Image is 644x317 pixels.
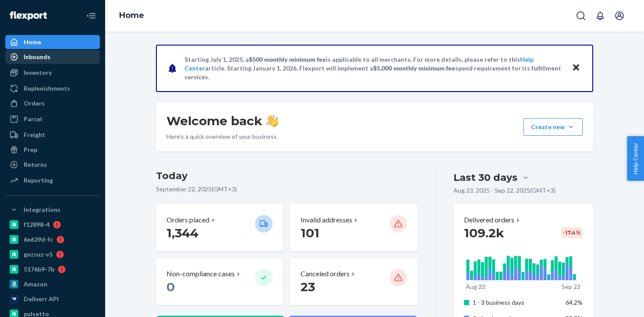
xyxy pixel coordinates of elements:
[473,298,559,307] p: 1 - 3 business days
[24,265,54,274] div: 5176b9-7b
[24,220,50,229] div: f12898-4
[24,130,45,139] div: Freight
[166,269,235,279] p: Non-compliance cases
[566,299,583,306] span: 64.2%
[249,56,326,63] span: $500 monthly minimum fee
[464,215,521,225] button: Delivered orders
[453,171,517,184] div: Last 30 days
[5,277,100,291] a: Amazon
[301,279,315,294] span: 23
[5,262,100,276] a: 5176b9-7b
[627,136,644,181] button: Help Center
[24,84,70,93] div: Replenishments
[5,218,100,232] a: f12898-4
[524,118,583,136] button: Create new
[5,96,100,110] a: Orders
[24,68,52,77] div: Inventory
[112,3,151,28] ol: breadcrumbs
[156,185,418,194] p: September 22, 2025 ( GMT+3 )
[156,258,283,305] button: Non-compliance cases 0
[266,115,278,127] img: hand-wave emoji
[5,50,100,64] a: Inbounds
[166,132,278,141] p: Here’s a quick overview of your business
[10,11,47,20] img: Flexport logo
[611,7,628,25] button: Open account menu
[24,53,50,61] div: Inbounds
[24,176,53,185] div: Reporting
[24,280,47,289] div: Amazon
[453,186,556,195] p: Aug 23, 2025 - Sep 22, 2025 ( GMT+3 )
[373,64,455,72] span: $5,000 monthly minimum fee
[119,11,144,20] a: Home
[166,113,278,129] h1: Welcome back
[184,55,563,81] p: Starting July 1, 2025, a is applicable to all merchants. For more details, please refer to this a...
[5,112,100,126] a: Parcel
[5,143,100,157] a: Prep
[5,81,100,95] a: Replenishments
[24,235,53,244] div: 6e639d-fc
[290,258,417,305] button: Canceled orders 23
[591,7,609,25] button: Open notifications
[166,225,198,240] span: 1,344
[24,145,37,154] div: Prep
[301,225,319,240] span: 101
[561,227,583,238] div: -17.4 %
[572,7,590,25] button: Open Search Box
[570,62,582,74] button: Close
[464,225,504,240] span: 109.2k
[24,295,59,303] div: Deliverr API
[301,269,350,279] p: Canceled orders
[5,292,100,306] a: Deliverr API
[24,38,41,46] div: Home
[5,173,100,187] a: Reporting
[290,204,417,251] button: Invalid addresses 101
[5,35,100,49] a: Home
[466,282,485,291] p: Aug 23
[5,158,100,172] a: Returns
[24,250,53,259] div: gnzsuz-v5
[24,99,45,108] div: Orders
[166,215,209,225] p: Orders placed
[5,247,100,261] a: gnzsuz-v5
[24,160,47,169] div: Returns
[5,66,100,80] a: Inventory
[156,204,283,251] button: Orders placed 1,344
[24,205,60,214] div: Integrations
[82,7,100,25] button: Close Navigation
[156,169,418,183] h3: Today
[24,115,42,123] div: Parcel
[5,232,100,247] a: 6e639d-fc
[562,282,580,291] p: Sep 22
[5,128,100,142] a: Freight
[166,279,175,294] span: 0
[301,215,352,225] p: Invalid addresses
[5,203,100,217] button: Integrations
